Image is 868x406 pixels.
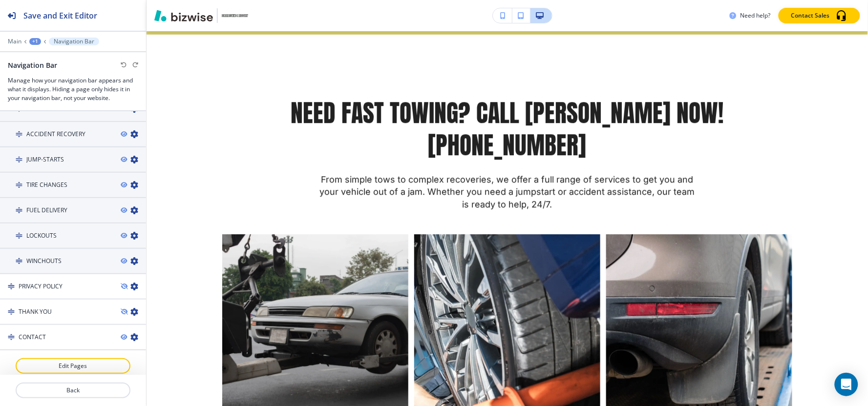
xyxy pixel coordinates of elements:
[741,11,771,20] h3: Need help?
[26,231,57,240] h4: LOCKOUTS
[19,282,63,291] h4: PRIVACY POLICY
[835,373,858,396] div: Open Intercom Messenger
[317,173,698,211] p: From simple tows to complex recoveries, we offer a full range of services to get you and your veh...
[19,307,52,316] h4: THANK YOU
[26,206,67,215] h4: FUEL DELIVERY
[49,38,99,45] button: Navigation Bar
[8,76,138,102] h3: Manage how your navigation bar appears and what it displays. Hiding a page only hides it in your ...
[16,182,22,188] img: Drag
[8,308,15,315] img: Drag
[222,14,248,17] img: Your Logo
[8,334,15,341] img: Drag
[17,362,129,370] p: Edit Pages
[779,8,860,23] button: Contact Sales
[26,130,85,139] h4: ACCIDENT RECOVERY
[16,131,22,138] img: Drag
[29,38,41,45] button: +1
[26,181,67,189] h4: TIRE CHANGES
[19,333,46,342] h4: CONTACT
[23,10,97,21] h2: Save and Exit Editor
[791,11,830,20] p: Contact Sales
[16,232,22,239] img: Drag
[8,283,15,290] img: Drag
[17,386,129,395] p: Back
[222,97,793,162] p: NEED FAST TOWING? CALL [PERSON_NAME] NOW! [PHONE_NUMBER]
[54,38,94,45] p: Navigation Bar
[154,10,213,21] img: Bizwise Logo
[26,155,64,164] h4: JUMP-STARTS
[16,207,22,214] img: Drag
[8,38,21,45] button: Main
[26,257,62,265] h4: WINCHOUTS
[16,258,22,264] img: Drag
[8,60,57,70] h2: Navigation Bar
[16,383,130,398] button: Back
[16,156,22,163] img: Drag
[16,358,130,374] button: Edit Pages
